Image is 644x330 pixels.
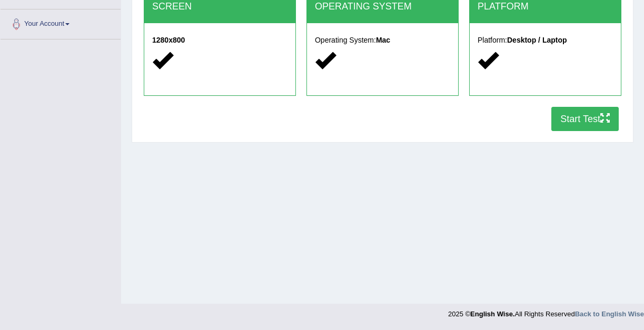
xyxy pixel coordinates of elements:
[152,2,288,12] h2: SCREEN
[448,304,644,319] div: 2025 © All Rights Reserved
[315,36,450,44] h5: Operating System:
[470,310,514,318] strong: English Wise.
[575,310,644,318] a: Back to English Wise
[507,36,567,44] strong: Desktop / Laptop
[152,36,185,44] strong: 1280x800
[1,9,121,36] a: Your Account
[376,36,390,44] strong: Mac
[315,2,450,12] h2: OPERATING SYSTEM
[478,36,613,44] h5: Platform:
[478,2,613,12] h2: PLATFORM
[551,107,619,131] button: Start Test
